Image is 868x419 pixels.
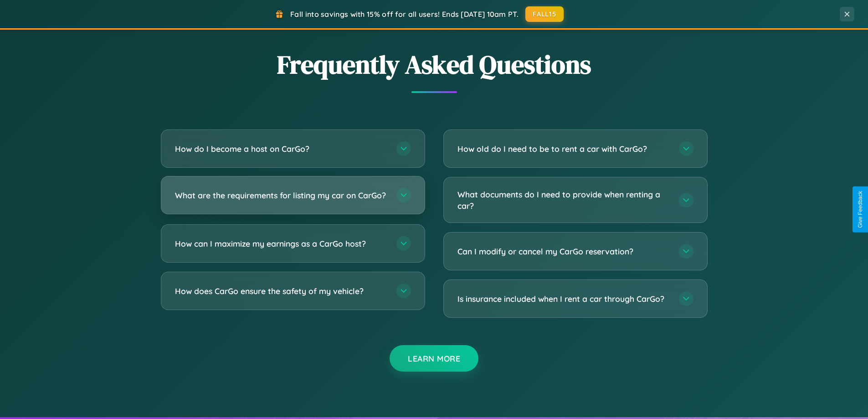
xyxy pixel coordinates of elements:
[175,238,387,249] h3: How can I maximize my earnings as a CarGo host?
[290,10,519,19] span: Fall into savings with 15% off for all users! Ends [DATE] 10am PT.
[457,293,670,305] h3: Is insurance included when I rent a car through CarGo?
[457,189,670,211] h3: What documents do I need to provide when renting a car?
[525,6,564,22] button: FALL15
[175,143,387,155] h3: How do I become a host on CarGo?
[175,285,387,297] h3: How does CarGo ensure the safety of my vehicle?
[161,47,708,82] h2: Frequently Asked Questions
[857,191,863,228] div: Give Feedback
[457,246,670,257] h3: Can I modify or cancel my CarGo reservation?
[457,143,670,155] h3: How old do I need to be to rent a car with CarGo?
[175,190,387,201] h3: What are the requirements for listing my car on CarGo?
[390,345,478,372] button: Learn More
